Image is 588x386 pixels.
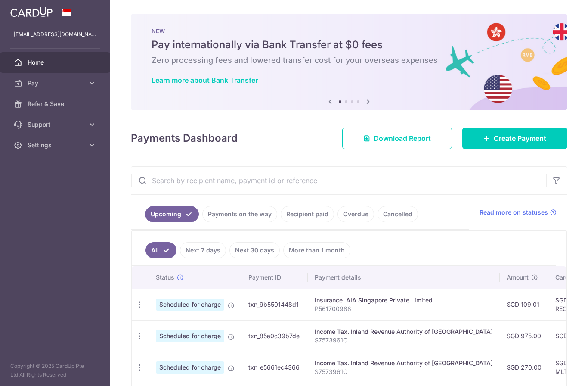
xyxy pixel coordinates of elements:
[156,361,224,374] span: Scheduled for charge
[241,320,308,352] td: txn_85a0c39b7de
[145,206,199,222] a: Upcoming
[28,79,84,87] span: Pay
[241,266,308,289] th: Payment ID
[28,58,84,67] span: Home
[500,289,548,320] td: SGD 109.01
[14,30,96,39] p: [EMAIL_ADDRESS][DOMAIN_NAME]
[378,206,418,222] a: Cancelled
[28,141,84,149] span: Settings
[480,208,557,217] a: Read more on statuses
[28,100,84,108] span: Refer & Save
[152,76,258,84] a: Learn more about Bank Transfer
[145,242,176,258] a: All
[241,289,308,320] td: txn_9b5501448d1
[500,352,548,383] td: SGD 270.00
[315,327,493,336] div: Income Tax. Inland Revenue Authority of [GEOGRAPHIC_DATA]
[315,359,493,367] div: Income Tax. Inland Revenue Authority of [GEOGRAPHIC_DATA]
[131,131,238,146] h4: Payments Dashboard
[480,208,548,217] span: Read more on statuses
[462,128,567,149] a: Create Payment
[283,242,350,258] a: More than 1 month
[315,336,493,345] p: S7573961C
[131,167,546,194] input: Search by recipient name, payment id or reference
[156,273,174,282] span: Status
[315,305,493,313] p: P561700988
[152,28,547,34] p: NEW
[131,14,567,110] img: Bank transfer banner
[337,206,374,222] a: Overdue
[315,296,493,305] div: Insurance. AIA Singapore Private Limited
[315,367,493,376] p: S7573961C
[229,242,280,258] a: Next 30 days
[28,120,84,129] span: Support
[494,133,546,143] span: Create Payment
[156,330,224,342] span: Scheduled for charge
[202,206,277,222] a: Payments on the way
[156,299,224,311] span: Scheduled for charge
[152,55,547,65] h6: Zero processing fees and lowered transfer cost for your overseas expenses
[10,7,53,17] img: CardUp
[507,273,529,282] span: Amount
[500,320,548,352] td: SGD 975.00
[308,266,500,289] th: Payment details
[152,38,547,52] h5: Pay internationally via Bank Transfer at $0 fees
[342,128,452,149] a: Download Report
[180,242,226,258] a: Next 7 days
[374,133,431,143] span: Download Report
[241,352,308,383] td: txn_e5661ec4366
[281,206,334,222] a: Recipient paid
[555,273,588,282] span: CardUp fee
